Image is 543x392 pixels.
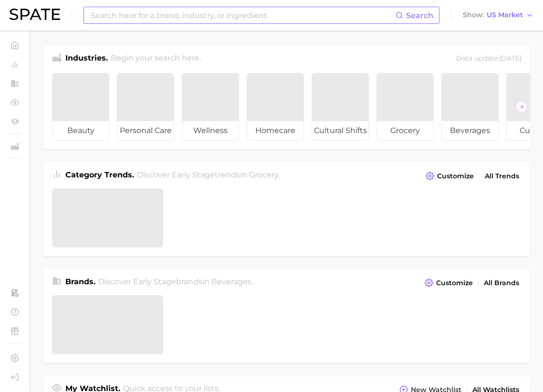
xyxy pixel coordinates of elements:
[98,277,253,286] span: Discover Early Stage brands in .
[437,172,474,180] span: Customize
[442,121,498,140] span: beverages
[182,121,239,140] span: wellness
[436,279,473,287] span: Customize
[441,73,499,141] a: beverages
[312,121,368,140] span: cultural shifts
[406,11,433,20] span: Search
[376,73,434,141] a: grocery
[52,73,109,141] a: beauty
[463,12,484,18] span: Show
[117,121,174,140] span: personal care
[182,73,239,141] a: wellness
[485,172,519,180] span: All Trends
[65,277,95,286] span: Brands .
[211,277,251,286] span: beverages
[8,370,22,384] a: Log out. Currently logged in with e-mail ameera.masud@digitas.com.
[111,52,201,65] h2: Begin your search here.
[484,279,519,287] span: All Brands
[137,170,280,179] span: Discover Early Stage trends in .
[65,170,134,179] span: Category Trends .
[312,73,369,141] a: cultural shifts
[377,121,433,140] span: grocery
[65,52,108,65] h1: Industries.
[52,121,109,140] span: beauty
[482,170,522,183] a: All Trends
[90,7,396,23] input: Search here for a brand, industry, or ingredient
[247,73,304,141] a: homecare
[422,276,475,289] button: Customize
[515,101,528,113] button: Scroll Right
[117,73,174,141] a: personal care
[247,121,303,140] span: homecare
[423,169,476,183] button: Customize
[460,9,536,21] button: ShowUS Market
[10,9,60,20] img: SPATE
[487,12,523,18] span: US Market
[481,277,522,289] a: All Brands
[456,52,522,65] div: Data update: [DATE]
[249,170,278,179] span: grocery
